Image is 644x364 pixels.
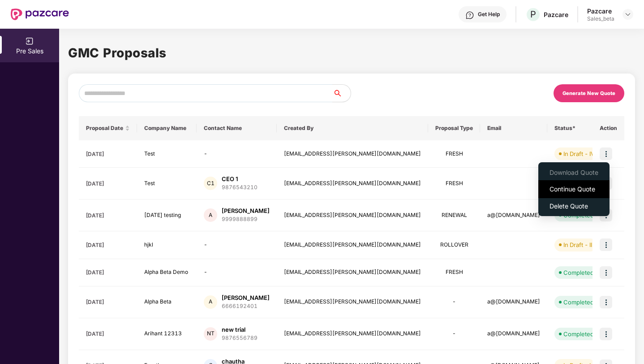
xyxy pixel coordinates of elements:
th: Action [592,116,624,140]
span: Continue Quote [550,184,598,194]
div: [DATE] [86,330,130,338]
div: Pazcare [544,10,568,19]
div: CEO 1 [222,175,238,183]
div: new trial [222,325,245,334]
div: NT [204,327,217,341]
td: Alpha Beta Demo [137,259,197,286]
div: Completed [563,329,594,338]
img: icon [600,266,612,279]
div: [DATE] [86,212,130,219]
th: Company Name [137,116,197,140]
div: [PERSON_NAME] [222,207,270,215]
span: search [332,90,351,97]
img: svg+xml;base64,PHN2ZyB3aWR0aD0iMjAiIGhlaWdodD0iMjAiIHZpZXdCb3g9IjAgMCAyMCAyMCIgZmlsbD0ibm9uZSIgeG... [25,37,34,46]
th: Proposal Type [428,116,480,140]
th: Status* [547,116,606,140]
div: - [435,298,473,306]
div: RENEWAL [435,211,473,220]
h1: GMC Proposals [68,43,635,63]
div: Get Help [478,11,500,18]
img: New Pazcare Logo [11,9,69,20]
td: [EMAIL_ADDRESS][PERSON_NAME][DOMAIN_NAME] [277,199,428,231]
div: C1 [204,177,217,190]
div: 9999888899 [222,215,270,224]
td: a@[DOMAIN_NAME] [480,286,547,318]
div: [DATE] [86,241,130,249]
div: A [204,295,217,309]
td: Arihant 12313 [137,318,197,350]
div: [DATE] [86,180,130,187]
div: ROLLOVER [435,241,473,249]
td: [EMAIL_ADDRESS][PERSON_NAME][DOMAIN_NAME] [277,318,428,350]
div: FRESH [435,268,473,277]
th: Email [480,116,547,140]
td: [EMAIL_ADDRESS][PERSON_NAME][DOMAIN_NAME] [277,168,428,199]
td: Test [137,140,197,168]
td: a@[DOMAIN_NAME] [480,318,547,350]
th: Proposal Date [79,116,137,140]
span: - [204,269,207,275]
td: Test [137,168,197,199]
img: icon [600,147,612,160]
div: FRESH [435,150,473,158]
div: [DATE] [86,269,130,276]
div: In Draft - II [563,240,592,249]
div: Completed [563,268,594,277]
img: svg+xml;base64,PHN2ZyBpZD0iSGVscC0zMngzMiIgeG1sbnM9Imh0dHA6Ly93d3cudzMub3JnLzIwMDAvc3ZnIiB3aWR0aD... [465,11,474,20]
div: Sales_beta [587,15,614,22]
th: Contact Name [197,116,277,140]
img: icon [600,238,612,251]
div: [PERSON_NAME] [222,294,270,302]
span: Proposal Date [86,125,123,132]
div: In Draft - IV [563,149,595,158]
img: icon [600,328,612,340]
div: Completed [563,298,594,307]
td: [DATE] testing [137,199,197,231]
td: [EMAIL_ADDRESS][PERSON_NAME][DOMAIN_NAME] [277,140,428,168]
td: a@[DOMAIN_NAME] [480,199,547,231]
div: FRESH [435,179,473,188]
td: [EMAIL_ADDRESS][PERSON_NAME][DOMAIN_NAME] [277,286,428,318]
div: 9876543210 [222,183,258,192]
div: 6666192401 [222,302,270,311]
td: [EMAIL_ADDRESS][PERSON_NAME][DOMAIN_NAME] [277,231,428,259]
img: icon [600,296,612,308]
div: Generate New Quote [562,90,615,96]
div: - [435,329,473,338]
span: - [204,150,207,157]
span: Delete Quote [550,201,598,211]
div: [DATE] [86,150,130,158]
div: A [204,208,217,222]
button: search [332,84,351,102]
span: - [204,241,207,248]
div: 9876556789 [222,334,258,342]
td: [EMAIL_ADDRESS][PERSON_NAME][DOMAIN_NAME] [277,259,428,286]
th: Created By [277,116,428,140]
td: hjkl [137,231,197,259]
span: P [530,9,536,20]
div: Pazcare [587,7,614,15]
div: [DATE] [86,298,130,306]
img: svg+xml;base64,PHN2ZyBpZD0iRHJvcGRvd24tMzJ4MzIiIHhtbG5zPSJodHRwOi8vd3d3LnczLm9yZy8yMDAwL3N2ZyIgd2... [624,11,631,18]
td: Alpha Beta [137,286,197,318]
span: Download Quote [550,168,598,178]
